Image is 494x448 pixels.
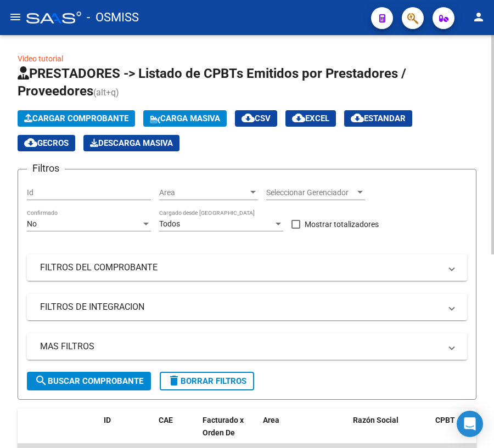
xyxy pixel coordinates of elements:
[351,114,406,123] span: Estandar
[27,254,467,281] mat-expansion-panel-header: FILTROS DEL COMPROBANTE
[292,111,305,124] mat-icon: cloud_download
[40,262,441,274] mat-panel-title: FILTROS DEL COMPROBANTE
[242,114,271,123] span: CSV
[435,416,455,424] span: CPBT
[18,54,63,63] a: Video tutorial
[90,138,173,148] span: Descarga Masiva
[27,294,467,320] mat-expansion-panel-header: FILTROS DE INTEGRACION
[159,416,173,424] span: CAE
[167,376,246,386] span: Borrar Filtros
[353,416,398,424] span: Razón Social
[104,416,111,424] span: ID
[203,416,244,437] span: Facturado x Orden De
[93,87,119,98] span: (alt+q)
[159,188,248,197] span: Area
[143,110,227,127] button: Carga Masiva
[87,5,139,30] span: - OSMISS
[9,10,22,24] mat-icon: menu
[457,411,483,437] div: Open Intercom Messenger
[292,114,329,123] span: EXCEL
[266,188,355,197] span: Seleccionar Gerenciador
[160,372,254,390] button: Borrar Filtros
[305,218,379,231] span: Mostrar totalizadores
[24,138,69,148] span: Gecros
[285,110,336,127] button: EXCEL
[159,219,180,228] span: Todos
[344,110,412,127] button: Estandar
[27,161,65,176] h3: Filtros
[24,136,37,149] mat-icon: cloud_download
[35,376,143,386] span: Buscar Comprobante
[83,135,179,151] app-download-masive: Descarga masiva de comprobantes (adjuntos)
[263,416,279,424] span: Area
[18,66,406,99] span: PRESTADORES -> Listado de CPBTs Emitidos por Prestadores / Proveedores
[27,372,151,390] button: Buscar Comprobante
[242,111,255,124] mat-icon: cloud_download
[472,10,485,24] mat-icon: person
[40,301,441,313] mat-panel-title: FILTROS DE INTEGRACION
[167,374,181,387] mat-icon: delete
[150,114,220,123] span: Carga Masiva
[24,114,128,123] span: Cargar Comprobante
[40,341,441,353] mat-panel-title: MAS FILTROS
[35,374,48,387] mat-icon: search
[18,135,75,151] button: Gecros
[27,219,37,228] span: No
[351,111,364,124] mat-icon: cloud_download
[18,110,135,127] button: Cargar Comprobante
[235,110,277,127] button: CSV
[83,135,179,151] button: Descarga Masiva
[27,333,467,360] mat-expansion-panel-header: MAS FILTROS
